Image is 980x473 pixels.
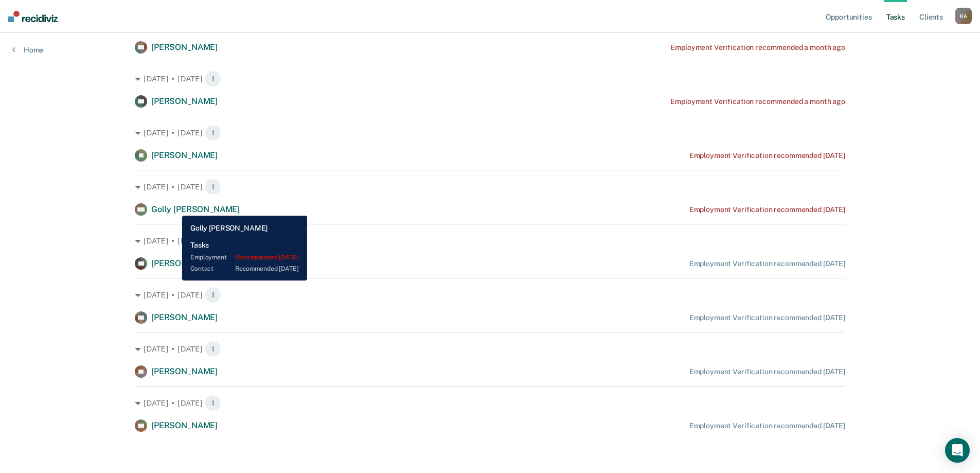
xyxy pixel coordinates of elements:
div: Employment Verification recommended [DATE] [689,313,845,322]
span: [PERSON_NAME] [151,42,218,52]
div: Employment Verification recommended a month ago [670,97,845,106]
div: Employment Verification recommended [DATE] [689,205,845,214]
span: [PERSON_NAME] [151,258,218,268]
div: Employment Verification recommended [DATE] [689,259,845,268]
span: 1 [205,125,221,141]
div: [DATE] • [DATE] 1 [135,71,845,87]
a: Home [12,45,43,55]
button: KA [955,8,972,24]
div: Open Intercom Messenger [945,438,970,463]
div: [DATE] • [DATE] 1 [135,233,845,249]
span: 1 [205,395,221,411]
span: [PERSON_NAME] [151,421,218,430]
div: Employment Verification recommended a month ago [670,43,845,52]
span: 1 [205,233,221,249]
div: Employment Verification recommended [DATE] [689,367,845,376]
div: [DATE] • [DATE] 1 [135,125,845,141]
span: [PERSON_NAME] [151,150,218,160]
span: [PERSON_NAME] [151,96,218,106]
div: [DATE] • [DATE] 1 [135,395,845,411]
div: K A [955,8,972,24]
span: 1 [205,287,221,303]
span: Golly [PERSON_NAME] [151,204,240,214]
div: [DATE] • [DATE] 1 [135,287,845,303]
div: [DATE] • [DATE] 1 [135,179,845,195]
div: Employment Verification recommended [DATE] [689,422,845,430]
div: Employment Verification recommended [DATE] [689,151,845,160]
div: [DATE] • [DATE] 1 [135,341,845,357]
span: 1 [205,341,221,357]
img: Recidiviz [8,11,58,22]
span: 1 [205,179,221,195]
span: 1 [205,71,221,87]
span: [PERSON_NAME] [151,366,218,376]
span: [PERSON_NAME] [151,312,218,322]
